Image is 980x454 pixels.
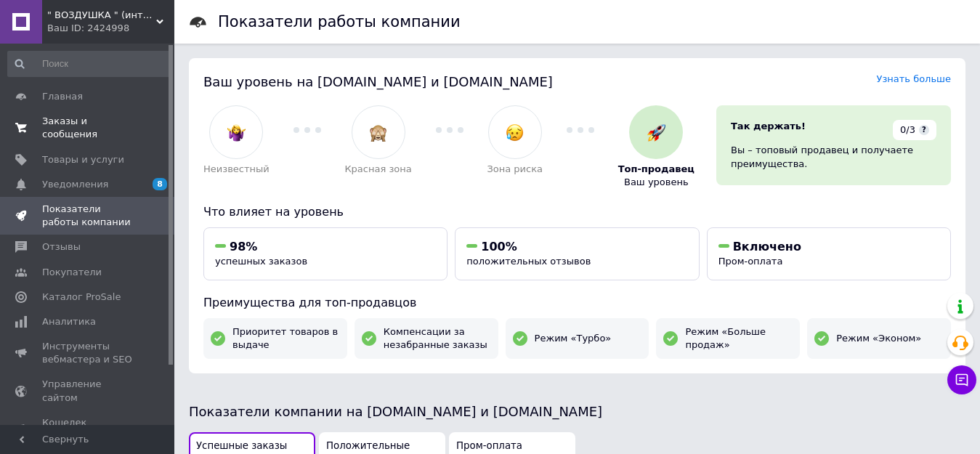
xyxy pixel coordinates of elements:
[733,240,801,254] span: Включено
[203,227,448,280] button: 98%успешных заказов
[384,325,491,352] span: Компенсации за незабранные заказы
[731,121,806,131] span: Так держать!
[456,439,522,453] span: Пром-оплата
[203,74,553,89] span: Ваш уровень на [DOMAIN_NAME] и [DOMAIN_NAME]
[42,153,124,166] span: Товары и услуги
[203,163,270,176] span: Неизвестный
[535,332,612,345] span: Режим «Турбо»
[42,416,134,442] span: Кошелек компании
[42,115,134,141] span: Заказы и сообщения
[42,90,83,103] span: Главная
[919,125,929,135] span: ?
[481,240,517,254] span: 100%
[893,120,936,140] div: 0/3
[42,340,134,366] span: Инструменты вебмастера и SEO
[487,163,543,176] span: Зона риска
[731,144,936,170] div: Вы – топовый продавец и получаете преимущества.
[7,51,171,77] input: Поиск
[618,163,694,176] span: Топ-продавец
[685,325,793,352] span: Режим «Больше продаж»
[47,9,156,22] span: " ВОЗДУШКА " (интернет-магазин) Киев Осокорки
[42,240,81,254] span: Отзывы
[218,13,461,31] h1: Показатели работы компании
[230,240,257,254] span: 98%
[42,203,134,229] span: Показатели работы компании
[42,291,121,304] span: Каталог ProSale
[42,266,102,279] span: Покупатели
[196,439,287,453] span: Успешные заказы
[215,256,307,267] span: успешных заказов
[203,205,344,219] span: Что влияет на уровень
[42,315,96,328] span: Аналитика
[369,123,387,142] img: :see_no_evil:
[947,365,976,394] button: Чат с покупателем
[647,123,665,142] img: :rocket:
[707,227,951,280] button: ВключеноПром-оплата
[344,163,411,176] span: Красная зона
[203,296,416,309] span: Преимущества для топ-продавцов
[227,123,246,142] img: :woman-shrugging:
[836,332,921,345] span: Режим «Эконом»
[189,404,602,419] span: Показатели компании на [DOMAIN_NAME] и [DOMAIN_NAME]
[153,178,167,190] span: 8
[624,176,689,189] span: Ваш уровень
[232,325,340,352] span: Приоритет товаров в выдаче
[42,378,134,404] span: Управление сайтом
[466,256,591,267] span: положительных отзывов
[47,22,174,35] div: Ваш ID: 2424998
[718,256,783,267] span: Пром-оплата
[455,227,699,280] button: 100%положительных отзывов
[42,178,108,191] span: Уведомления
[876,73,951,84] a: Узнать больше
[506,123,524,142] img: :disappointed_relieved:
